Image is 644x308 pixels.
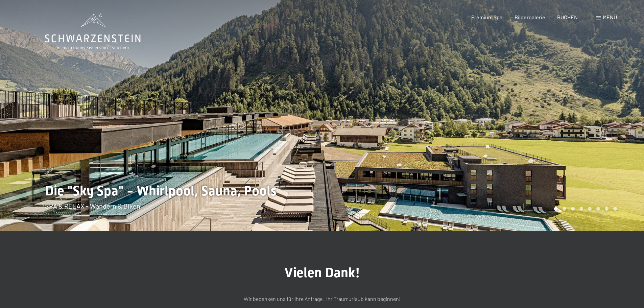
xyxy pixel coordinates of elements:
div: Carousel Page 2 [563,207,566,211]
div: Carousel Page 4 [579,207,583,211]
a: Bildergalerie [515,14,545,20]
a: Premium Spa [471,14,502,20]
div: Carousel Page 7 [605,207,609,211]
div: Carousel Page 3 [571,207,575,211]
div: Carousel Page 1 (Current Slide) [554,207,558,211]
span: Menü [603,14,617,20]
p: Wir bedanken uns für Ihre Anfrage. Ihr Traumurlaub kann beginnen! [153,294,491,303]
div: Carousel Page 8 [613,207,617,211]
div: Carousel Page 6 [596,207,600,211]
a: BUCHEN [557,14,578,20]
div: Carousel Pagination [552,207,617,211]
span: Vielen Dank! [284,265,360,281]
div: Carousel Page 5 [588,207,592,211]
